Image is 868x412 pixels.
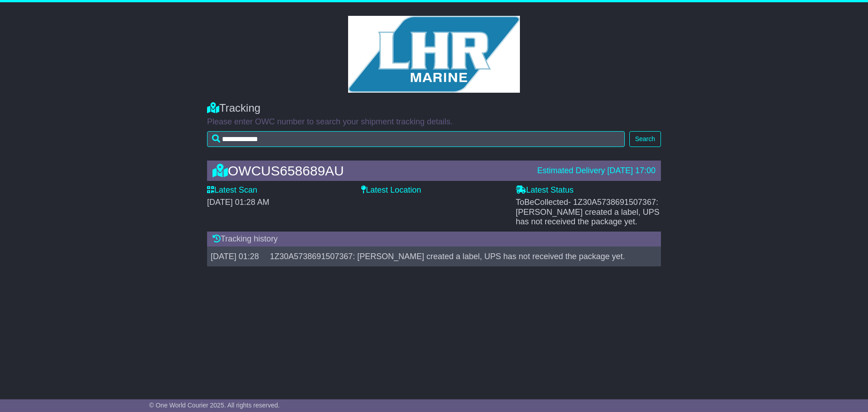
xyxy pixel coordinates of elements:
[516,198,660,226] span: - 1Z30A5738691507367: [PERSON_NAME] created a label, UPS has not received the package yet.
[348,16,520,93] img: GetCustomerLogo
[149,402,280,409] span: © One World Courier 2025. All rights reserved.
[207,117,661,127] p: Please enter OWC number to search your shipment tracking details.
[207,232,661,247] div: Tracking history
[207,185,257,195] label: Latest Scan
[208,163,533,178] div: OWCUS658689AU
[207,198,269,207] span: [DATE] 01:28 AM
[629,131,661,147] button: Search
[537,166,656,176] div: Estimated Delivery [DATE] 17:00
[207,247,266,267] td: [DATE] 01:28
[516,185,574,195] label: Latest Status
[516,198,660,226] span: ToBeCollected
[361,185,421,195] label: Latest Location
[266,247,653,267] td: 1Z30A5738691507367: [PERSON_NAME] created a label, UPS has not received the package yet.
[207,102,661,115] div: Tracking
